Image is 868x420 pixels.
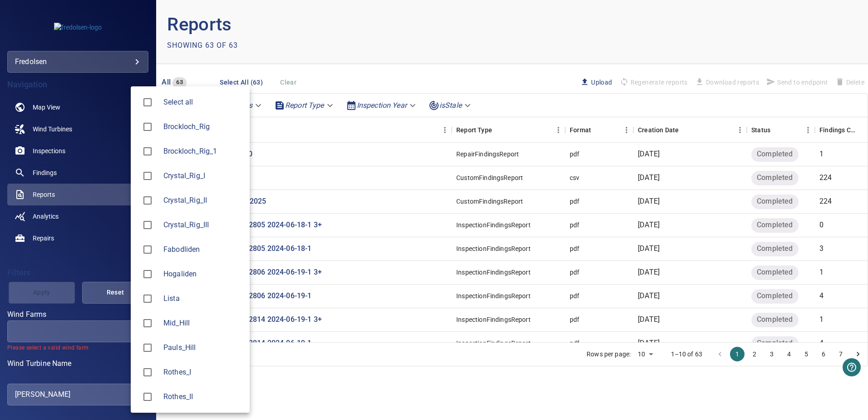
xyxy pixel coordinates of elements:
span: Mid_Hill [163,318,242,329]
div: Wind Farms Lista [163,293,242,304]
span: Crystal_Rig_I [163,170,242,181]
span: Pauls_Hill [138,338,157,357]
span: Fabodliden [138,240,157,259]
div: Wind Farms Crystal_Rig_I [163,170,242,181]
span: Crystal_Rig_II [163,195,242,206]
div: Wind Farms Crystal_Rig_III [163,220,242,230]
div: Wind Farms Brockloch_Rig [163,121,242,132]
span: Brockloch_Rig [138,117,157,136]
span: Hogaliden [163,269,242,280]
span: Crystal_Rig_II [138,191,157,210]
div: Wind Farms Brockloch_Rig_1 [163,146,242,157]
span: Brockloch_Rig [163,121,242,132]
span: Brockloch_Rig_1 [138,142,157,161]
div: Wind Farms Crystal_Rig_II [163,195,242,206]
span: Crystal_Rig_III [138,215,157,235]
span: Pauls_Hill [163,342,242,353]
span: Brockloch_Rig_1 [163,146,242,157]
span: Rothes_I [163,367,242,378]
span: Crystal_Rig_I [138,166,157,185]
span: Rothes_I [138,363,157,382]
span: Rothes_II [163,391,242,402]
span: Select all [163,97,242,108]
span: Hogaliden [138,265,157,284]
div: Wind Farms Rothes_I [163,367,242,378]
span: Lista [138,289,157,308]
div: Wind Farms Hogaliden [163,269,242,280]
div: Wind Farms Rothes_II [163,391,242,402]
div: Wind Farms Mid_Hill [163,318,242,329]
span: Crystal_Rig_III [163,220,242,230]
span: Mid_Hill [138,314,157,333]
span: Rothes_II [138,387,157,406]
div: Wind Farms Fabodliden [163,244,242,255]
div: Wind Farms Pauls_Hill [163,342,242,353]
span: Fabodliden [163,244,242,255]
span: Lista [163,293,242,304]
